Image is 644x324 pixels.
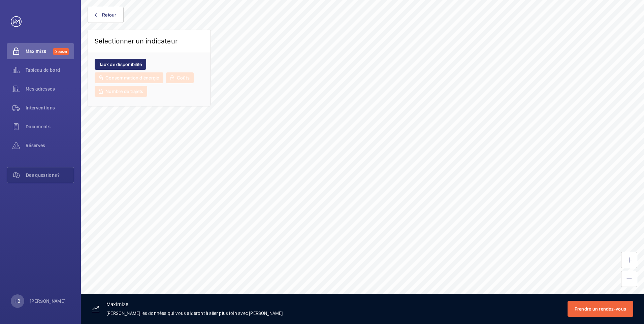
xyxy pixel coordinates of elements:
button: Retour [88,7,124,23]
p: HB [14,298,20,304]
span: Réserves [26,142,74,149]
button: Prendre un rendez-vous [568,301,634,317]
button: Nombre de trajets [95,86,147,97]
p: [PERSON_NAME] les données qui vous aideront à aller plus loin avec [PERSON_NAME] [106,310,283,317]
button: Coûts [166,72,194,83]
span: Discover [53,48,69,55]
span: Mes adresses [26,86,74,92]
span: Tableau de bord [26,67,74,73]
button: Taux de disponibilité [95,59,146,70]
h2: Sélectionner un indicateur [95,37,178,45]
span: Des questions? [26,172,74,179]
button: Consommation d'énergie [95,72,163,83]
span: Interventions [26,104,74,111]
span: Maximize [26,48,53,55]
span: Documents [26,123,74,130]
p: [PERSON_NAME] [30,298,66,304]
h3: Maximize [106,302,283,310]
